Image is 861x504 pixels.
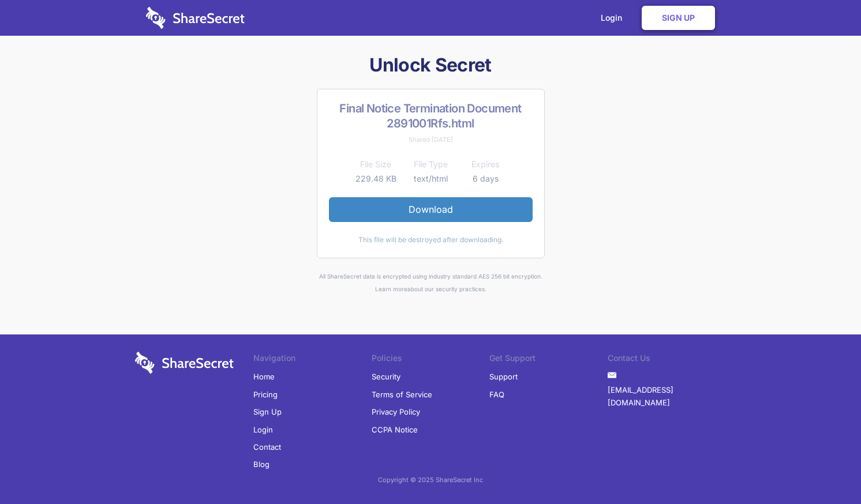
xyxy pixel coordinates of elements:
a: Sign Up [253,403,282,420]
a: Privacy Policy [372,403,420,420]
a: Terms of Service [372,386,432,403]
a: [EMAIL_ADDRESS][DOMAIN_NAME] [608,381,726,412]
li: Policies [372,352,490,368]
a: Home [253,368,275,385]
a: CCPA Notice [372,421,418,438]
th: File Size [349,157,403,171]
img: logo-wordmark-white-trans-d4663122ce5f474addd5e946df7df03e33cb6a1c49d2221995e7729f52c070b2.svg [146,7,245,29]
img: logo-wordmark-white-trans-d4663122ce5f474addd5e946df7df03e33cb6a1c49d2221995e7729f52c070b2.svg [135,352,234,374]
a: FAQ [489,386,504,403]
div: All ShareSecret data is encrypted using industry standard AES 256 bit encryption. about our secur... [130,270,731,296]
a: Sign Up [642,6,715,30]
a: Download [329,197,533,221]
div: This file will be destroyed after downloading. [329,234,533,246]
li: Navigation [253,352,372,368]
h1: Unlock Secret [130,53,731,77]
div: Shared [DATE] [329,133,533,146]
a: Pricing [253,386,278,403]
th: File Type [403,157,458,171]
a: Support [489,368,518,385]
td: 6 days [458,172,513,186]
a: Login [253,421,273,438]
a: Security [372,368,400,385]
li: Get Support [489,352,608,368]
h2: Final Notice Termination Document 2891001Rfs.html [329,101,533,131]
a: Contact [253,438,281,456]
th: Expires [458,157,513,171]
a: Blog [253,456,269,473]
td: text/html [403,172,458,186]
td: 229.48 KB [349,172,403,186]
li: Contact Us [608,352,726,368]
a: Learn more [375,285,407,292]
